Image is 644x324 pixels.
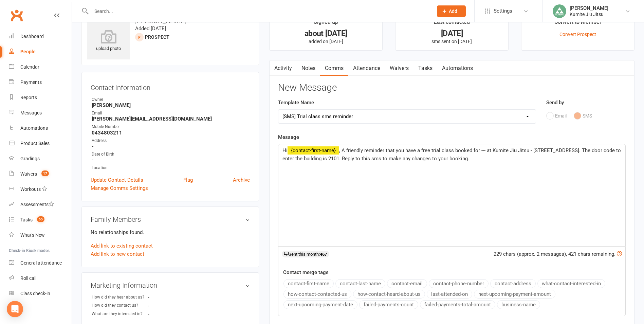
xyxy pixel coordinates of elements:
[278,98,314,107] label: Template Name
[282,251,329,257] div: Sent this month:
[92,110,250,116] div: Email
[8,7,25,24] a: Clubworx
[92,151,250,158] div: Date of Birth
[20,186,41,192] div: Workouts
[9,75,72,90] a: Payments
[278,83,626,93] h3: New Message
[490,279,536,288] button: contact-address
[546,98,564,107] label: Send by
[494,3,512,19] span: Settings
[276,30,376,37] div: about [DATE]
[91,176,143,184] a: Update Contact Details
[283,300,357,309] button: next-upcoming-payment-date
[92,102,250,108] strong: [PERSON_NAME]
[92,124,250,130] div: Mobile Number
[9,151,72,166] a: Gradings
[148,311,187,317] strong: -
[9,59,72,75] a: Calendar
[570,11,608,17] div: Kumite Jiu Jitsu
[449,8,457,14] span: Add
[283,290,351,299] button: how-contact-contacted-us
[282,147,622,162] span: , A friendly reminder that you have a free trial class booked for --- at Kumite Jiu Jitsu - [STRE...
[9,166,72,182] a: Waivers 17
[92,294,148,301] div: How did they hear about us?
[320,60,348,76] a: Comms
[283,279,334,288] button: contact-first-name
[276,39,376,44] p: added on [DATE]
[278,133,299,141] label: Message
[91,250,144,258] a: Add link to new contact
[20,110,42,115] div: Messages
[9,255,72,271] a: General attendance kiosk mode
[91,282,250,289] h3: Marketing Information
[9,212,72,228] a: Tasks 65
[553,4,566,18] img: thumb_image1713433996.png
[20,275,36,281] div: Roll call
[9,197,72,212] a: Assessments
[92,311,148,317] div: What are they interested in?
[91,242,153,250] a: Add link to existing contact
[41,170,49,176] span: 17
[413,60,437,76] a: Tasks
[282,147,288,154] span: Hi
[270,60,297,76] a: Activity
[92,96,250,103] div: Owner
[148,303,187,308] strong: -
[320,252,327,257] strong: 467
[474,290,555,299] button: next-upcoming-payment-amount
[92,116,250,122] strong: [PERSON_NAME][EMAIL_ADDRESS][DOMAIN_NAME]
[89,6,428,16] input: Search...
[20,171,37,177] div: Waivers
[92,143,250,149] strong: -
[353,290,425,299] button: how-contact-heard-about-us
[359,300,418,309] button: failed-payments-count
[145,34,169,40] snap: prospect
[570,5,608,11] div: [PERSON_NAME]
[233,176,250,184] a: Archive
[9,286,72,301] a: Class kiosk mode
[20,95,37,100] div: Reports
[20,64,39,70] div: Calendar
[9,44,72,59] a: People
[92,130,250,136] strong: 0434803211
[420,300,495,309] button: failed-payments-total-amount
[20,156,40,161] div: Gradings
[9,182,72,197] a: Workouts
[297,60,320,76] a: Notes
[497,300,540,309] button: business-name
[20,217,33,222] div: Tasks
[92,157,250,163] strong: -
[91,81,250,91] h3: Contact information
[7,301,23,317] div: Open Intercom Messenger
[402,39,502,44] p: sms sent on [DATE]
[183,176,193,184] a: Flag
[9,105,72,121] a: Messages
[9,136,72,151] a: Product Sales
[537,279,605,288] button: what-contact-interested-in
[437,60,478,76] a: Automations
[91,216,250,223] h3: Family Members
[9,228,72,243] a: What's New
[87,17,253,24] h3: [PERSON_NAME]
[20,34,44,39] div: Dashboard
[387,279,427,288] button: contact-email
[9,121,72,136] a: Automations
[434,18,470,30] div: Last contacted
[91,228,250,236] p: No relationships found.
[385,60,413,76] a: Waivers
[20,79,42,85] div: Payments
[20,202,54,207] div: Assessments
[148,295,187,300] strong: -
[348,60,385,76] a: Attendance
[92,138,250,144] div: Address
[402,30,502,37] div: [DATE]
[135,25,166,32] time: Added [DATE]
[437,5,466,17] button: Add
[92,302,148,309] div: How did they contact us?
[20,141,50,146] div: Product Sales
[9,90,72,105] a: Reports
[9,29,72,44] a: Dashboard
[20,291,50,296] div: Class check-in
[91,184,148,192] a: Manage Comms Settings
[335,279,385,288] button: contact-last-name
